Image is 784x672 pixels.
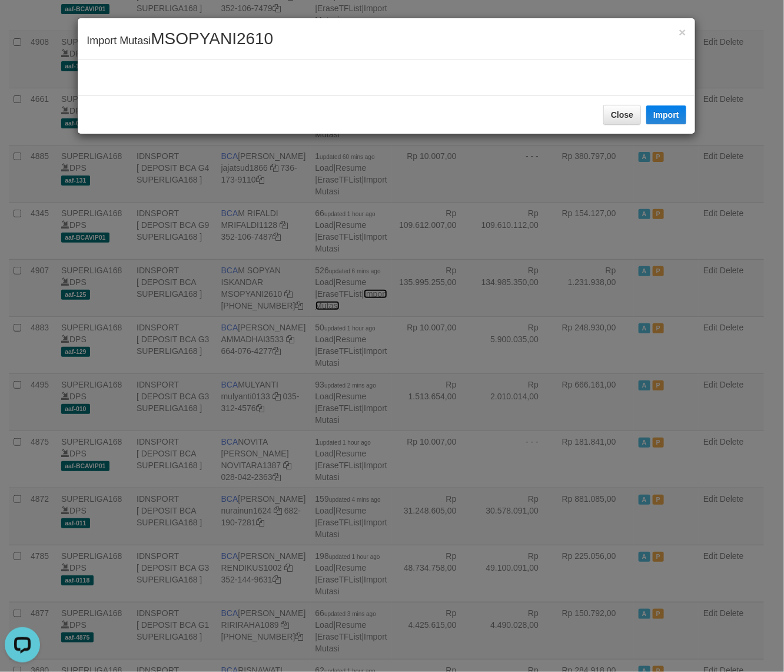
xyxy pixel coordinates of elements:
[87,35,273,47] span: Import Mutasi
[5,5,40,40] button: Open LiveChat chat widget
[679,25,686,39] span: ×
[646,105,686,124] button: Import
[151,29,273,48] span: MSOPYANI2610
[603,105,641,125] button: Close
[679,26,686,38] button: Close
